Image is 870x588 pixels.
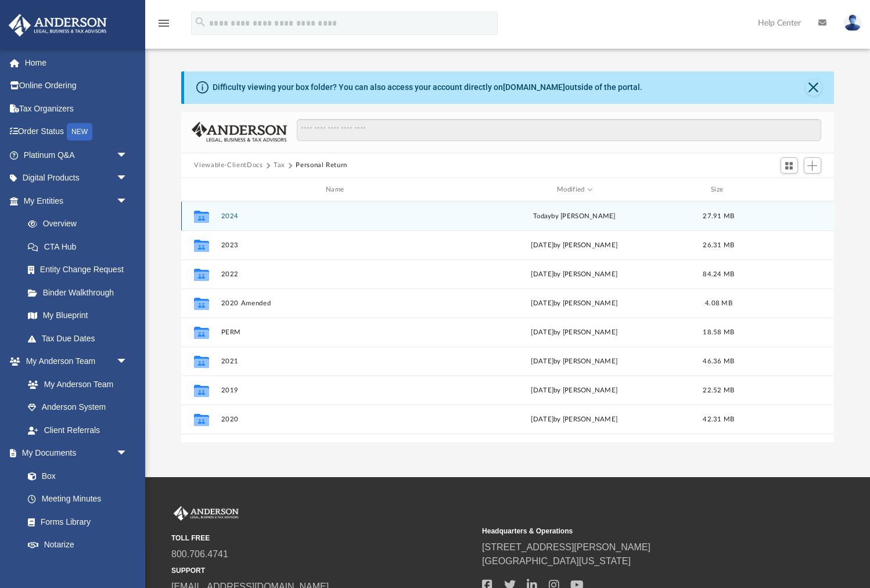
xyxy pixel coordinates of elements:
button: Personal Return [296,160,347,171]
button: Switch to Grid View [781,157,798,174]
a: Box [16,464,134,488]
button: Add [804,157,821,174]
span: today [534,213,552,219]
a: My Anderson Teamarrow_drop_down [8,350,139,373]
a: Binder Walkthrough [16,281,145,304]
a: 800.706.4741 [171,549,228,559]
span: arrow_drop_down [116,189,139,213]
a: Home [8,51,145,74]
i: menu [157,16,171,30]
div: [DATE] by [PERSON_NAME] [458,269,691,280]
a: [GEOGRAPHIC_DATA][US_STATE] [482,556,631,566]
small: SUPPORT [171,565,474,576]
div: Difficulty viewing your box folder? You can also access your account directly on outside of the p... [213,81,642,93]
span: 22.52 MB [703,387,735,394]
a: Forms Library [16,510,134,533]
span: arrow_drop_down [116,350,139,374]
i: search [194,16,207,28]
button: 2019 [221,387,454,394]
div: NEW [67,123,92,140]
div: Name [221,185,453,195]
div: Size [696,185,742,195]
a: menu [157,22,171,30]
button: 2024 [221,212,454,220]
img: Anderson Advisors Platinum Portal [171,506,241,521]
button: Viewable-ClientDocs [194,160,263,171]
input: Search files and folders [297,119,821,141]
button: Tax [274,160,285,171]
div: grid [181,201,833,442]
span: arrow_drop_down [116,442,139,466]
a: Overview [16,212,145,236]
div: id [186,185,215,195]
button: Close [806,80,822,96]
span: 84.24 MB [703,271,735,277]
a: My Anderson Team [16,373,134,396]
a: Anderson System [16,396,139,419]
a: My Entitiesarrow_drop_down [8,189,145,212]
a: Order StatusNEW [8,120,145,144]
a: Notarize [16,533,139,557]
button: 2021 [221,358,454,365]
button: 2020 Amended [221,300,454,307]
span: 18.58 MB [703,329,735,336]
a: Tax Organizers [8,97,145,120]
img: Anderson Advisors Platinum Portal [5,14,110,37]
a: Platinum Q&Aarrow_drop_down [8,143,145,167]
button: 2023 [221,241,454,249]
a: Entity Change Request [16,258,145,282]
a: [DOMAIN_NAME] [503,82,565,92]
a: Meeting Minutes [16,488,139,511]
button: 2020 [221,416,454,423]
div: [DATE] by [PERSON_NAME] [458,327,691,338]
small: Headquarters & Operations [482,526,785,536]
a: [STREET_ADDRESS][PERSON_NAME] [482,542,650,552]
small: TOLL FREE [171,533,474,543]
button: 2022 [221,270,454,278]
div: id [747,185,829,195]
a: CTA Hub [16,235,145,258]
span: arrow_drop_down [116,167,139,190]
span: 27.91 MB [703,213,735,219]
img: User Pic [844,15,861,31]
span: arrow_drop_down [116,143,139,167]
a: My Documentsarrow_drop_down [8,442,139,465]
div: [DATE] by [PERSON_NAME] [458,385,691,396]
a: My Blueprint [16,304,139,327]
div: [DATE] by [PERSON_NAME] [458,414,691,425]
div: [DATE] by [PERSON_NAME] [458,240,691,251]
a: Digital Productsarrow_drop_down [8,167,145,190]
span: 46.36 MB [703,358,735,365]
span: 26.31 MB [703,242,735,248]
div: by [PERSON_NAME] [458,211,691,222]
button: PERM [221,329,454,336]
div: [DATE] by [PERSON_NAME] [458,298,691,309]
div: [DATE] by [PERSON_NAME] [458,356,691,367]
div: Modified [458,185,691,195]
span: 4.08 MB [705,300,732,306]
a: Tax Due Dates [16,327,145,350]
a: Online Ordering [8,74,145,98]
a: Client Referrals [16,419,139,442]
span: 42.31 MB [703,416,735,423]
